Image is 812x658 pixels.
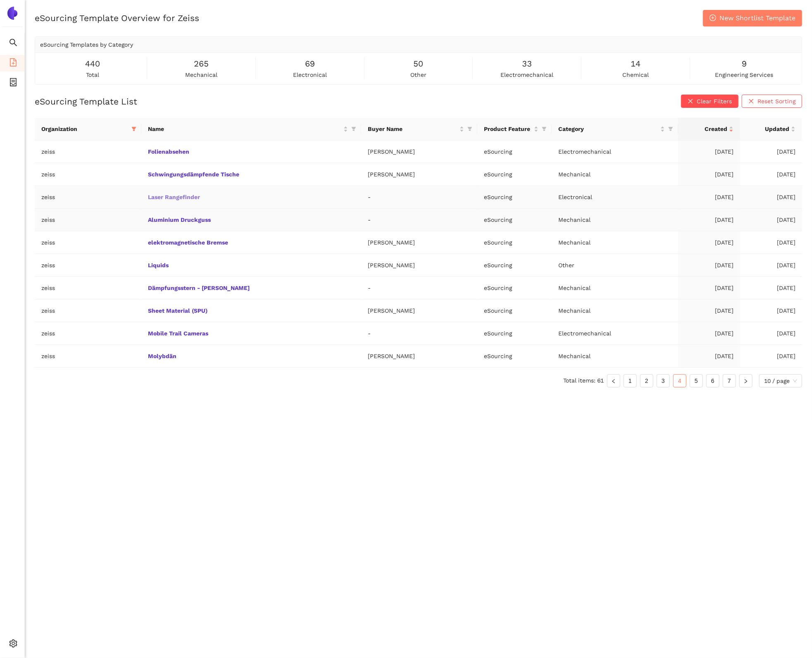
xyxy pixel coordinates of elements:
span: 440 [85,57,100,70]
td: [DATE] [678,277,740,299]
td: [DATE] [740,277,802,299]
span: Clear Filters [697,97,732,106]
a: 3 [657,375,669,387]
td: [DATE] [740,163,802,186]
td: [DATE] [678,231,740,254]
td: Mechanical [552,231,678,254]
a: 4 [674,375,686,387]
span: close [688,98,693,105]
td: [PERSON_NAME] [361,345,477,368]
span: eSourcing Templates by Category [40,41,133,48]
button: closeReset Sorting [742,95,802,108]
span: container [9,75,17,92]
img: Logo [6,7,19,20]
td: zeiss [35,163,141,186]
span: filter [467,126,472,131]
a: 7 [723,375,736,387]
td: Mechanical [552,345,678,368]
td: [PERSON_NAME] [361,231,477,254]
span: filter [351,126,356,131]
span: 33 [522,57,532,70]
span: Updated [747,124,789,133]
span: search [9,36,17,52]
span: engineering services [715,70,774,79]
span: Name [148,124,342,133]
th: this column's title is Buyer Name,this column is sortable [361,118,477,140]
td: eSourcing [477,209,552,231]
td: Mechanical [552,209,678,231]
h2: eSourcing Template List [35,95,137,107]
td: [DATE] [740,209,802,231]
td: [DATE] [740,299,802,322]
td: [DATE] [678,254,740,277]
button: plus-circleNew Shortlist Template [703,10,802,26]
li: Next Page [739,374,752,387]
th: this column's title is Product Feature,this column is sortable [477,118,552,140]
li: Previous Page [607,374,620,387]
td: [PERSON_NAME] [361,140,477,163]
span: 14 [631,57,641,70]
td: zeiss [35,186,141,209]
span: Buyer Name [368,124,458,133]
td: [PERSON_NAME] [361,163,477,186]
span: Product Feature [484,124,532,133]
td: zeiss [35,322,141,345]
li: 2 [640,374,653,387]
td: [DATE] [678,140,740,163]
td: zeiss [35,277,141,299]
div: Page Size [759,374,802,387]
td: Mechanical [552,163,678,186]
span: 9 [742,57,747,70]
td: eSourcing [477,345,552,368]
span: Category [558,124,659,133]
a: 2 [641,375,653,387]
h2: eSourcing Template Overview for Zeiss [35,12,199,24]
span: filter [466,123,474,135]
td: Mechanical [552,299,678,322]
td: [DATE] [678,299,740,322]
span: filter [667,123,675,135]
th: this column's title is Updated,this column is sortable [740,118,802,140]
td: [DATE] [740,254,802,277]
span: New Shortlist Template [719,13,795,23]
td: - [361,209,477,231]
span: setting [9,637,17,653]
span: close [748,98,754,105]
td: Electronical [552,186,678,209]
td: [DATE] [678,209,740,231]
span: filter [131,126,136,131]
td: zeiss [35,140,141,163]
td: [DATE] [678,163,740,186]
td: eSourcing [477,254,552,277]
td: - [361,186,477,209]
span: total [86,70,99,79]
td: - [361,322,477,345]
a: 1 [624,375,636,387]
td: [DATE] [740,231,802,254]
span: filter [540,123,548,135]
span: 10 / page [764,375,797,387]
td: eSourcing [477,277,552,299]
td: eSourcing [477,322,552,345]
span: 50 [414,57,424,70]
td: zeiss [35,209,141,231]
span: filter [542,126,547,131]
span: 69 [305,57,315,70]
span: electronical [293,70,327,79]
td: Other [552,254,678,277]
li: 7 [723,374,736,387]
td: eSourcing [477,186,552,209]
td: zeiss [35,254,141,277]
td: Electromechanical [552,140,678,163]
span: 265 [194,57,209,70]
td: [DATE] [740,345,802,368]
td: eSourcing [477,163,552,186]
a: 5 [690,375,702,387]
li: Total items: 61 [563,374,604,387]
span: plus-circle [710,14,716,22]
td: [DATE] [678,345,740,368]
span: right [743,379,748,384]
span: other [410,70,426,79]
td: [DATE] [740,186,802,209]
td: [PERSON_NAME] [361,299,477,322]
